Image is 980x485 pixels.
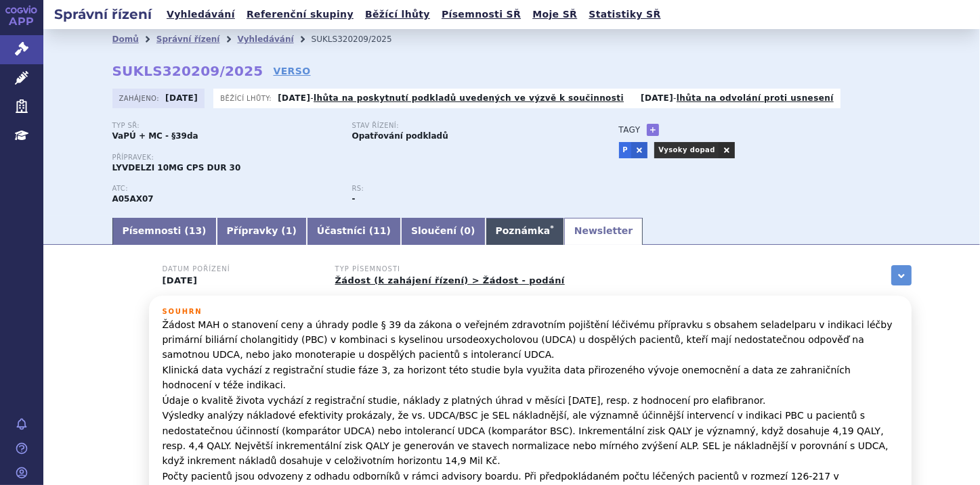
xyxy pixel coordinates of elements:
[528,5,581,24] a: Moje SŘ
[486,218,564,245] a: Poznámka*
[163,275,318,286] p: [DATE]
[352,122,578,130] p: Stav řízení:
[619,142,632,158] a: P
[641,93,673,103] strong: [DATE]
[112,185,339,193] p: ATC:
[335,275,565,285] a: Žádost (k zahájení řízení) > Žádost - podání
[564,218,643,245] a: Newsletter
[335,265,565,273] h3: Typ písemnosti
[119,93,162,103] span: Zahájeno:
[189,225,202,236] span: 13
[647,124,659,136] a: +
[654,142,719,158] a: Vysoky dopad
[352,131,448,141] strong: Opatřování podkladů
[112,194,154,204] strong: SELADELPAR
[156,34,220,44] a: Správní řízení
[237,34,293,44] a: Vyhledávání
[112,163,241,172] span: LYVDELZI 10MG CPS DUR 30
[112,34,139,44] a: Domů
[373,225,386,236] span: 11
[112,154,592,162] p: Přípravek:
[112,122,339,130] p: Typ SŘ:
[619,122,641,138] h3: Tagy
[352,194,356,204] strong: -
[43,5,163,24] h2: Správní řízení
[401,218,485,245] a: Sloučení (0)
[312,29,410,49] li: SUKLS320209/2025
[112,218,217,245] a: Písemnosti (13)
[278,93,624,103] p: -
[163,308,898,316] h3: Souhrn
[273,64,310,78] a: VERSO
[641,93,834,103] p: -
[286,225,293,236] span: 1
[220,93,274,103] span: Běžící lhůty:
[112,131,198,141] strong: VaPÚ + MC - §39da
[438,5,525,24] a: Písemnosti SŘ
[165,93,198,103] strong: [DATE]
[891,265,912,285] a: zobrazit vše
[677,93,834,103] a: lhůta na odvolání proti usnesení
[464,225,471,236] span: 0
[112,63,263,79] strong: SUKLS320209/2025
[217,218,307,245] a: Přípravky (1)
[278,93,310,103] strong: [DATE]
[352,185,578,193] p: RS:
[242,5,358,24] a: Referenční skupiny
[163,265,318,273] h3: Datum pořízení
[307,218,401,245] a: Účastníci (11)
[584,5,664,24] a: Statistiky SŘ
[163,5,239,24] a: Vyhledávání
[314,93,624,103] a: lhůta na poskytnutí podkladů uvedených ve výzvě k součinnosti
[361,5,434,24] a: Běžící lhůty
